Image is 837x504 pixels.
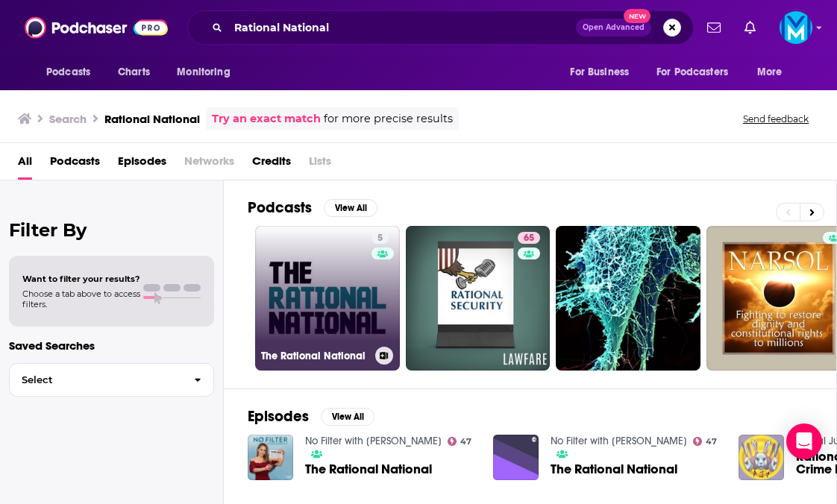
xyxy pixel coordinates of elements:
a: No Filter with Ana Kasparian [305,435,442,447]
img: The Rational National [493,435,539,480]
span: for more precise results [324,110,453,127]
span: 47 [460,438,471,445]
a: No Filter with Ana Kasparian [551,435,687,447]
a: Podcasts [50,149,100,180]
a: Try an exact match [212,110,321,127]
a: The Rational National [305,463,432,476]
span: Open Advanced [583,24,645,31]
a: 65 [518,232,540,244]
img: User Profile [780,11,812,44]
span: Podcasts [46,62,90,83]
span: Select [10,375,182,385]
span: 5 [377,231,383,246]
img: Rational National Goes FULL Crime Denial [739,435,784,480]
h3: Rational National [104,112,200,126]
button: open menu [647,58,750,86]
a: Episodes [118,149,166,180]
a: Charts [108,58,159,86]
h2: Podcasts [248,198,312,217]
span: Lists [309,149,331,180]
span: More [757,62,783,83]
span: Monitoring [177,62,230,83]
span: Logged in as katepacholek [780,11,812,44]
h3: The Rational National [261,350,369,362]
a: 47 [693,437,718,446]
img: The Rational National [248,435,293,480]
span: 47 [706,438,717,445]
span: Choose a tab above to access filters. [22,289,140,309]
input: Search podcasts, credits, & more... [228,16,576,40]
a: Show notifications dropdown [701,15,727,40]
h2: Episodes [248,407,309,426]
a: 65 [406,226,551,371]
button: Select [9,363,214,397]
span: Networks [184,149,234,180]
span: For Podcasters [656,62,728,83]
button: Open AdvancedNew [576,19,651,37]
button: View All [321,408,374,426]
span: Want to filter your results? [22,274,140,284]
button: open menu [559,58,648,86]
a: 5 [372,232,389,244]
p: Saved Searches [9,338,214,353]
img: Podchaser - Follow, Share and Rate Podcasts [25,13,168,42]
button: open menu [747,58,801,86]
a: The Rational National [551,463,677,476]
a: Show notifications dropdown [739,15,762,40]
a: Credits [252,149,291,180]
button: View All [324,199,377,217]
a: 5The Rational National [255,226,400,371]
span: For Business [570,62,629,83]
div: Open Intercom Messenger [786,423,822,459]
h2: Filter By [9,219,214,241]
a: All [18,149,32,180]
div: Search podcasts, credits, & more... [187,10,694,45]
button: Show profile menu [780,11,812,44]
h3: Search [49,112,87,126]
button: Send feedback [739,113,813,125]
span: Charts [118,62,150,83]
a: PodcastsView All [248,198,377,217]
button: open menu [36,58,110,86]
a: 47 [448,437,472,446]
span: New [624,9,651,23]
a: EpisodesView All [248,407,374,426]
span: 65 [524,231,534,246]
button: open menu [166,58,249,86]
